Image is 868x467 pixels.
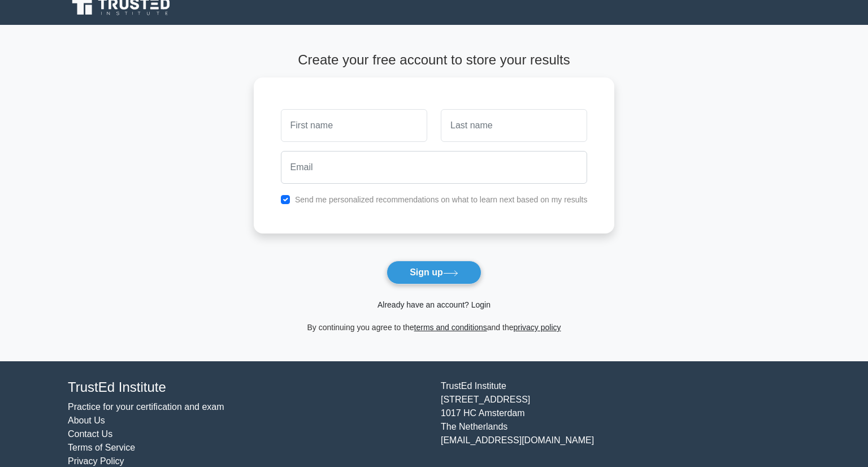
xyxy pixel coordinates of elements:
h4: TrustEd Institute [68,379,427,396]
input: Email [281,151,588,184]
a: Already have an account? Login [377,300,491,309]
a: Practice for your certification and exam [68,402,224,412]
a: Privacy Policy [68,456,124,466]
div: By continuing you agree to the and the [247,321,622,334]
label: Send me personalized recommendations on what to learn next based on my results [295,195,588,204]
input: Last name [441,109,587,142]
h4: Create your free account to store your results [254,52,615,68]
a: terms and conditions [414,323,487,332]
a: privacy policy [514,323,561,332]
a: Contact Us [68,429,112,439]
button: Sign up [387,261,481,284]
input: First name [281,109,427,142]
a: Terms of Service [68,443,135,452]
a: About Us [68,416,105,425]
